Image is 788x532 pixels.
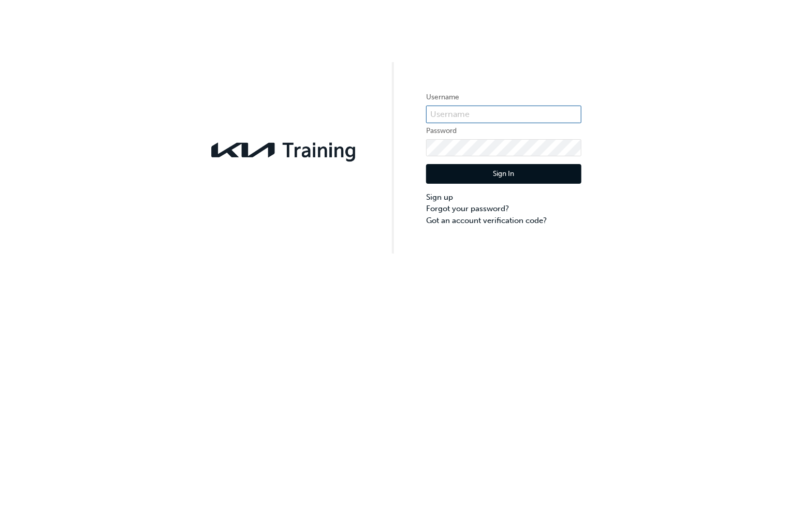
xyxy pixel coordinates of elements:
img: kia-training [207,136,362,164]
label: Password [426,125,581,137]
button: Sign In [426,164,581,184]
a: Got an account verification code? [426,215,581,227]
a: Forgot your password? [426,203,581,215]
a: Sign up [426,191,581,203]
label: Username [426,91,581,104]
input: Username [426,106,581,123]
